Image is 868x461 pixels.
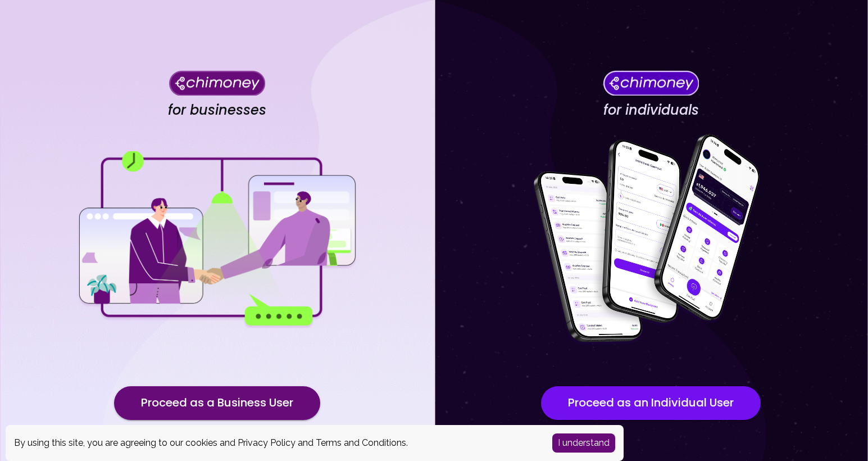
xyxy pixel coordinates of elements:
h4: for individuals [603,102,699,119]
button: Proceed as an Individual User [541,386,761,420]
button: Accept cookies [552,433,615,453]
a: Terms and Conditions [316,437,406,448]
a: Privacy Policy [238,437,296,448]
img: Chimoney for businesses [169,70,265,96]
img: for individuals [511,128,792,352]
button: Proceed as a Business User [114,386,320,420]
h4: for businesses [168,102,266,119]
img: Chimoney for individuals [603,70,699,96]
div: By using this site, you are agreeing to our cookies and and . [14,436,535,450]
img: for businesses [76,151,357,328]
